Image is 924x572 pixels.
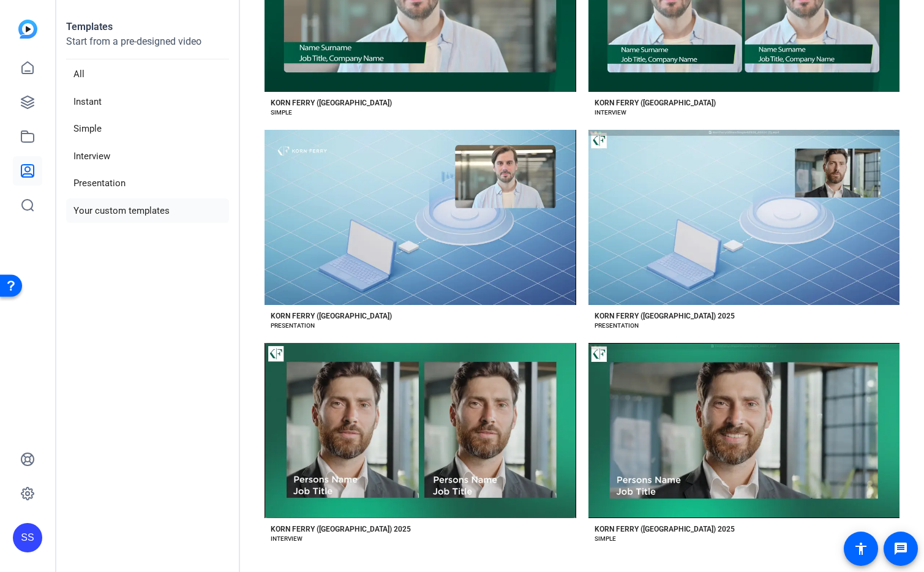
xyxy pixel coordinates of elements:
mat-icon: message [893,541,908,556]
div: KORN FERRY ([GEOGRAPHIC_DATA]) 2025 [271,524,411,534]
li: Instant [66,89,229,115]
div: INTERVIEW [595,108,626,118]
div: SS [13,523,42,552]
mat-icon: accessibility [854,541,868,556]
button: Template image [588,343,900,518]
div: INTERVIEW [271,534,302,544]
li: Simple [66,116,229,141]
img: blue-gradient.svg [18,20,37,39]
p: Start from a pre-designed video [66,34,229,59]
li: Interview [66,144,229,169]
div: KORN FERRY ([GEOGRAPHIC_DATA]) [271,311,392,321]
div: PRESENTATION [595,321,639,331]
div: KORN FERRY ([GEOGRAPHIC_DATA]) 2025 [595,311,735,321]
div: KORN FERRY ([GEOGRAPHIC_DATA]) [595,98,716,108]
button: Template image [588,130,900,305]
strong: Templates [66,21,113,32]
div: KORN FERRY ([GEOGRAPHIC_DATA]) [271,98,392,108]
button: Template image [265,343,576,518]
li: Your custom templates [66,198,229,224]
div: PRESENTATION [271,321,315,331]
div: SIMPLE [271,108,292,118]
li: All [66,62,229,87]
div: SIMPLE [595,534,616,544]
li: Presentation [66,171,229,196]
button: Template image [265,130,576,305]
div: KORN FERRY ([GEOGRAPHIC_DATA]) 2025 [595,524,735,534]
